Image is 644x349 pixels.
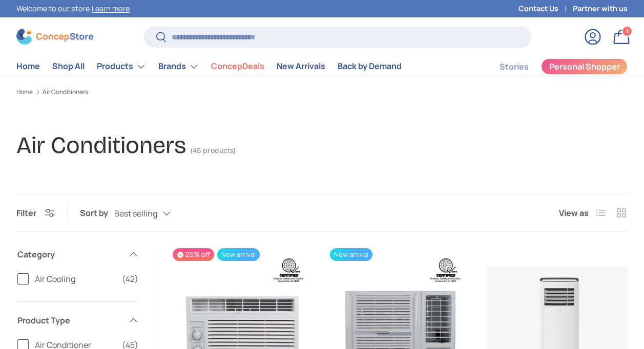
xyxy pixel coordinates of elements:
a: Brands [158,56,199,77]
nav: Secondary [475,56,628,77]
span: View as [559,207,589,219]
span: New arrival [330,248,372,261]
h1: Air Conditioners [16,131,186,159]
a: New Arrivals [277,56,325,76]
a: Back by Demand [338,56,402,76]
summary: Products [91,56,152,77]
a: Partner with us [573,3,628,14]
span: New arrival [217,248,260,261]
label: Sort by [80,207,114,219]
a: Stories [500,57,529,77]
button: Best selling [114,205,191,223]
span: Personal Shopper [549,62,620,71]
a: Learn more [92,4,130,13]
a: Home [16,56,40,76]
span: (45 products) [191,146,236,155]
summary: Brands [152,56,205,77]
span: Best selling [114,209,157,219]
span: (42) [122,273,138,285]
span: Air Cooling [35,273,116,285]
span: 25% off [173,248,214,261]
a: Air Conditioners [43,89,88,95]
a: Personal Shopper [541,58,628,75]
summary: Category [17,236,138,273]
p: Welcome to our store. [16,3,130,14]
a: ConcepDeals [211,56,264,76]
img: ConcepStore [16,29,93,45]
button: Filter [16,207,55,219]
span: Category [17,248,122,260]
nav: Primary [16,56,402,77]
span: 1 [626,27,629,35]
a: Home [16,89,33,95]
a: Contact Us [518,3,573,14]
a: Shop All [52,56,85,76]
a: Products [97,56,146,77]
summary: Product Type [17,302,138,339]
nav: Breadcrumbs [16,88,628,97]
span: Filter [16,207,36,219]
span: Product Type [17,314,122,326]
